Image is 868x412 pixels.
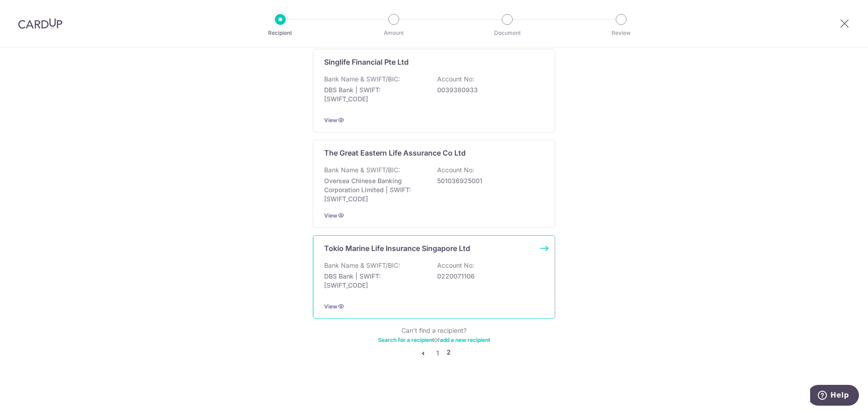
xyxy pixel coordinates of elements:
p: DBS Bank | SWIFT: [SWIFT_CODE] [324,272,425,290]
p: 501036925001 [437,176,538,185]
p: Amount [360,28,427,38]
div: Can’t find a recipient? or [313,326,555,344]
nav: pager [313,348,555,359]
a: View [324,117,337,123]
p: Account No: [437,166,474,175]
p: 0220071106 [437,272,538,281]
p: Document [474,28,541,38]
p: Bank Name & SWIFT/BIC: [324,261,400,270]
li: 2 [447,348,451,359]
img: CardUp [18,18,62,29]
p: Account No: [437,261,474,270]
p: Review [588,28,655,38]
p: Account No: [437,75,474,84]
p: 0039380933 [437,85,538,95]
p: Bank Name & SWIFT/BIC: [324,75,400,84]
a: Search for a recipient [378,336,434,343]
p: The Great Eastern Life Assurance Co Ltd [324,147,466,158]
a: add a new recipient [440,336,490,343]
p: Tokio Marine Life Insurance Singapore Ltd [324,243,470,254]
a: 1 [432,348,443,359]
p: Recipient [247,28,314,38]
a: View [324,303,337,310]
p: Bank Name & SWIFT/BIC: [324,166,400,175]
a: View [324,212,337,219]
p: Oversea Chinese Banking Corporation Limited | SWIFT: [SWIFT_CODE] [324,176,425,204]
p: DBS Bank | SWIFT: [SWIFT_CODE] [324,85,425,104]
iframe: Opens a widget where you can find more information [810,385,859,407]
p: Singlife Financial Pte Ltd [324,57,409,67]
